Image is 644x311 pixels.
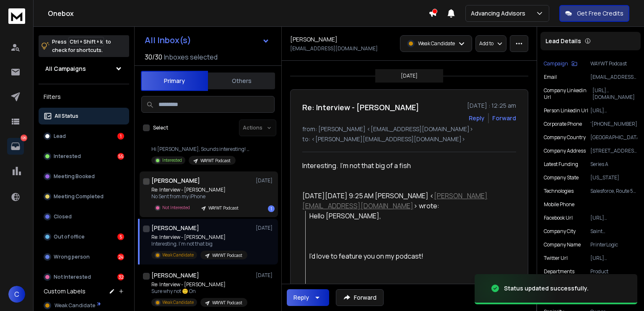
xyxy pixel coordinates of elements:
[590,228,637,235] p: Saint [PERSON_NAME]
[162,205,190,211] p: Not Interested
[544,60,577,67] button: Campaign
[590,60,637,67] p: WAYWT Podcast
[151,241,247,247] p: Interesting. I'm not that big
[162,299,194,306] p: Weak Candidate
[117,254,124,260] div: 24
[208,205,239,211] p: WAYWT Podcast
[590,215,637,221] p: [URL][DOMAIN_NAME]
[52,38,111,54] p: Press to check for shortcuts.
[39,228,129,245] button: Out of office5
[544,87,592,101] p: Company Linkedin Url
[39,91,129,103] h3: Filters
[54,274,91,280] p: Not Interested
[256,177,275,184] p: [DATE]
[401,73,418,79] p: [DATE]
[256,272,275,279] p: [DATE]
[39,249,129,265] button: Wrong person24
[44,287,86,295] h3: Custom Labels
[8,8,25,24] img: logo
[54,133,66,140] p: Lead
[302,191,509,211] div: [DATE][DATE] 9:25 AM [PERSON_NAME] < > wrote:
[21,135,27,141] p: 126
[8,286,25,303] button: C
[590,188,637,194] p: Salesforce, Route 53, Gmail, Marketo, Pardot, Google Apps, Microsoft Office 365, Amazon AWS, Orac...
[544,188,574,194] p: Technologies
[544,148,586,154] p: Company Address
[39,188,129,205] button: Meeting Completed
[151,271,199,280] h1: [PERSON_NAME]
[39,60,129,77] button: All Campaigns
[544,74,557,80] p: Email
[138,32,276,49] button: All Inbox(s)
[290,35,338,44] h1: [PERSON_NAME]
[544,134,586,141] p: Company Country
[302,125,516,133] p: from: [PERSON_NAME] <[EMAIL_ADDRESS][DOMAIN_NAME]>
[117,153,124,160] div: 55
[544,60,568,67] p: Campaign
[544,201,574,208] p: Mobile Phone
[504,284,589,293] div: Status updated successfully.
[418,40,455,47] p: Weak Candidate
[117,133,124,140] div: 1
[545,37,581,45] p: Lead Details
[55,113,78,119] p: All Status
[471,9,529,18] p: Advancing Advisors
[212,300,242,306] p: WAYWT Podcast
[590,107,637,114] p: [URL][DOMAIN_NAME]
[287,289,329,306] button: Reply
[54,153,81,160] p: Interested
[7,138,24,155] a: 126
[469,114,485,122] button: Reply
[559,5,629,22] button: Get Free Credits
[39,269,129,285] button: Not Interested32
[590,148,637,154] p: [STREET_ADDRESS][PERSON_NAME][US_STATE]
[153,124,168,131] label: Select
[293,293,309,302] div: Reply
[54,254,90,260] p: Wrong person
[54,193,104,200] p: Meeting Completed
[302,101,419,113] h1: Re: Interview - [PERSON_NAME]
[302,135,516,143] p: to: <[PERSON_NAME][EMAIL_ADDRESS][DOMAIN_NAME]>
[544,241,581,248] p: Company Name
[151,288,247,295] p: Sure why not 🙂 On
[544,121,582,127] p: Corporate Phone
[577,9,623,18] p: Get Free Credits
[590,121,637,127] p: '[PHONE_NUMBER]
[544,215,573,221] p: Facebook Url
[212,252,242,259] p: WAYWT Podcast
[544,255,568,262] p: Twitter Url
[544,228,576,235] p: Company City
[39,168,129,185] button: Meeting Booked
[151,224,199,232] h1: [PERSON_NAME]
[290,45,378,52] p: [EMAIL_ADDRESS][DOMAIN_NAME]
[544,161,578,168] p: Latest Funding
[151,193,244,200] p: No Sent from my iPhone
[590,241,637,248] p: PrinterLogic
[39,108,129,124] button: All Status
[48,8,428,18] h1: Onebox
[117,233,124,240] div: 5
[39,148,129,165] button: Interested55
[544,174,579,181] p: Company State
[39,128,129,145] button: Lead1
[544,107,588,114] p: Person Linkedin Url
[54,173,95,180] p: Meeting Booked
[68,37,104,47] span: Ctrl + Shift + k
[151,176,200,185] h1: [PERSON_NAME]
[208,72,275,90] button: Others
[590,255,637,262] p: [URL][DOMAIN_NAME]
[590,174,637,181] p: [US_STATE]
[54,233,85,240] p: Out of office
[141,71,208,91] button: Primary
[200,158,231,164] p: WAYWT Podcast
[268,205,275,212] div: 1
[592,87,637,101] p: [URL][DOMAIN_NAME]
[590,134,637,141] p: [GEOGRAPHIC_DATA]
[45,65,86,73] h1: All Campaigns
[55,302,95,309] span: Weak Candidate
[151,234,247,241] p: Re: Interview - [PERSON_NAME]
[162,157,182,163] p: Interested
